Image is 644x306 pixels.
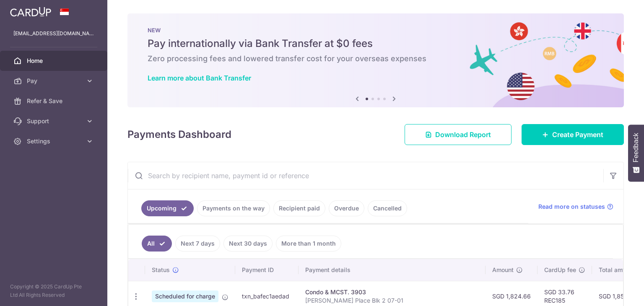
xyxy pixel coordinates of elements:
a: Upcoming [141,200,194,216]
th: Payment ID [235,259,299,281]
p: NEW [148,27,604,34]
a: Create Payment [522,124,624,145]
span: Amount [492,266,514,274]
p: [PERSON_NAME] Place Blk 2 07-01 [305,296,479,305]
a: Cancelled [368,200,407,216]
h4: Payments Dashboard [127,127,231,142]
span: Scheduled for charge [152,290,218,302]
p: [EMAIL_ADDRESS][DOMAIN_NAME] [13,29,94,38]
h5: Pay internationally via Bank Transfer at $0 fees [148,37,604,50]
div: Condo & MCST. 3903 [305,288,479,296]
span: Total amt. [599,266,626,274]
span: CardUp fee [544,266,576,274]
a: Next 7 days [175,236,220,252]
input: Search by recipient name, payment id or reference [128,162,603,189]
a: Download Report [405,124,512,145]
button: Feedback - Show survey [628,124,644,182]
a: Learn more about Bank Transfer [148,74,251,82]
th: Payment details [299,259,486,281]
a: Next 30 days [223,236,273,252]
a: Overdue [329,200,364,216]
img: CardUp [10,7,51,17]
a: Recipient paid [273,200,325,216]
span: Home [27,57,82,65]
span: Create Payment [552,130,603,140]
a: All [142,236,172,252]
span: Settings [27,137,82,145]
span: Status [152,266,170,274]
a: More than 1 month [276,236,341,252]
span: Read more on statuses [538,202,605,211]
img: Bank transfer banner [127,13,624,107]
a: Payments on the way [197,200,270,216]
h6: Zero processing fees and lowered transfer cost for your overseas expenses [148,54,604,64]
span: Download Report [435,130,491,140]
span: Support [27,117,82,125]
span: Refer & Save [27,97,82,105]
a: Read more on statuses [538,202,613,211]
span: Feedback [632,133,640,162]
span: Pay [27,77,82,85]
